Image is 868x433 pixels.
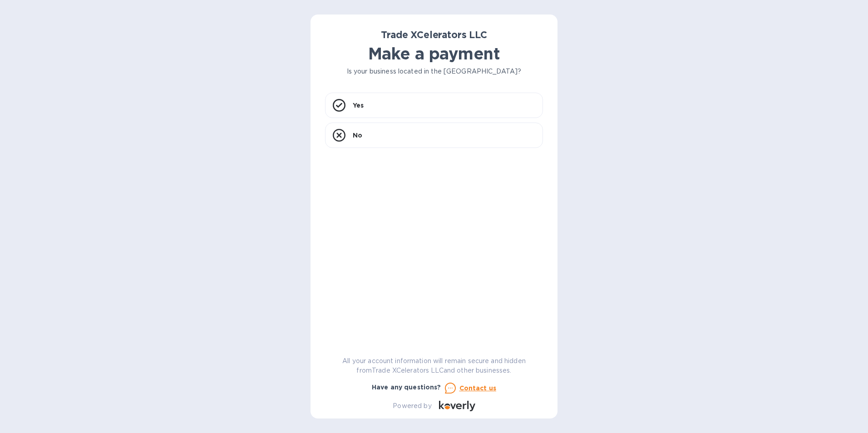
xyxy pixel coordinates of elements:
[393,401,431,411] p: Powered by
[353,101,364,110] p: Yes
[372,384,441,391] b: Have any questions?
[325,356,543,375] p: All your account information will remain secure and hidden from Trade XCelerators LLC and other b...
[325,44,543,63] h1: Make a payment
[381,29,487,40] b: Trade XCelerators LLC
[325,67,543,76] p: Is your business located in the [GEOGRAPHIC_DATA]?
[353,131,362,140] p: No
[459,384,497,392] u: Contact us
